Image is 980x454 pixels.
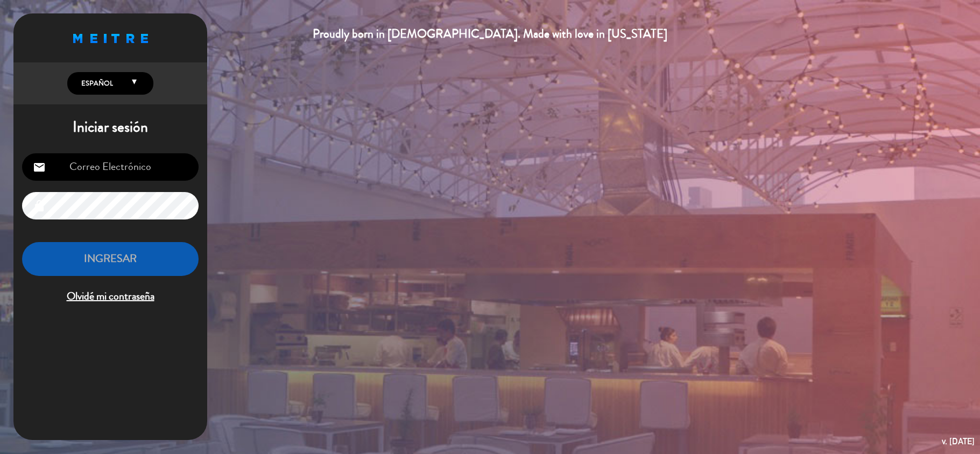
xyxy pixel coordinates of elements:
h1: Iniciar sesión [13,118,207,137]
button: INGRESAR [22,242,199,276]
i: lock [33,200,46,212]
span: Español [79,78,113,89]
input: Correo Electrónico [22,153,199,181]
div: v. [DATE] [942,434,975,449]
i: email [33,161,46,174]
span: Olvidé mi contraseña [22,288,199,306]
